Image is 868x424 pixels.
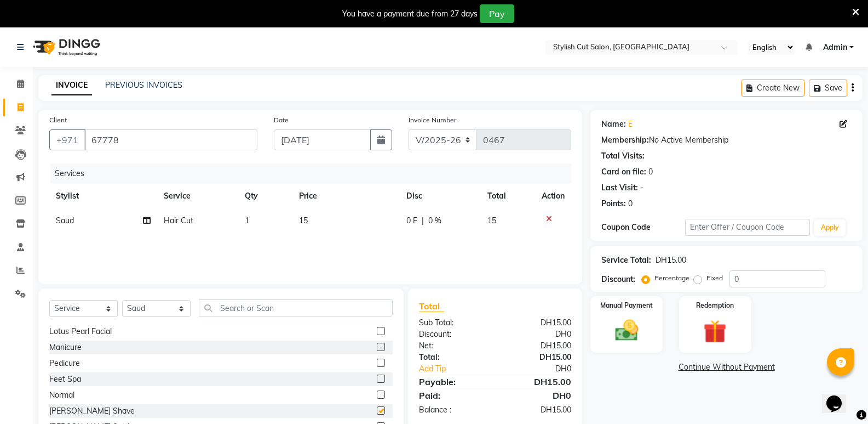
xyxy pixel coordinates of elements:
div: Pedicure [49,358,80,369]
div: Card on file: [601,166,646,178]
div: DH15.00 [495,352,579,363]
img: _cash.svg [608,317,646,344]
span: 0 F [406,215,417,227]
div: Sub Total: [411,317,495,329]
div: Manicure [49,342,82,353]
div: DH15.00 [495,404,579,416]
div: Discount: [411,329,495,340]
th: Disc [400,184,481,208]
div: DH15.00 [495,340,579,352]
span: Admin [823,42,847,53]
a: INVOICE [51,76,92,95]
button: Apply [814,219,846,236]
th: Action [535,184,571,208]
div: Lotus Pearl Facial [49,326,112,337]
a: Continue Without Payment [593,361,860,373]
div: Paid: [411,389,495,402]
input: Enter Offer / Coupon Code [685,219,810,236]
button: Pay [480,4,514,23]
span: 1 [245,216,249,225]
button: Create New [741,80,804,97]
div: DH15.00 [495,317,579,329]
label: Client [49,115,67,125]
div: Net: [411,340,495,352]
div: Membership: [601,134,649,146]
div: Last Visit: [601,182,638,194]
div: Points: [601,198,626,210]
div: Coupon Code [601,222,685,233]
div: DH0 [495,329,579,340]
div: Normal [49,389,74,401]
span: | [422,215,424,227]
div: Payable: [411,375,495,388]
input: Search by Name/Mobile/Email/Code [84,129,257,150]
div: Name: [601,118,626,130]
button: +971 [49,129,85,150]
div: Services [50,163,579,184]
th: Stylist [49,184,157,208]
label: Redemption [696,301,734,310]
span: 0 % [428,215,441,227]
label: Fixed [706,273,723,283]
div: DH15.00 [656,255,686,266]
th: Qty [238,184,292,208]
a: E [628,118,633,130]
div: Total: [411,352,495,363]
div: DH15.00 [495,375,579,388]
a: Add Tip [411,363,509,375]
label: Date [274,115,289,125]
th: Service [157,184,238,208]
label: Invoice Number [409,115,456,125]
label: Manual Payment [600,301,653,310]
div: 0 [628,198,633,210]
div: DH0 [495,389,579,402]
button: Save [809,80,847,97]
img: _gift.svg [696,317,734,346]
div: Total Visits: [601,150,645,162]
div: Balance : [411,404,495,416]
img: logo [28,32,103,63]
a: PREVIOUS INVOICES [105,80,182,90]
div: No Active Membership [601,134,852,146]
th: Price [292,184,400,208]
div: 0 [648,166,653,178]
div: Discount: [601,274,635,285]
div: You have a payment due from 27 days [342,8,478,20]
div: Service Total: [601,255,651,266]
div: DH0 [509,363,579,375]
th: Total [481,184,535,208]
label: Percentage [654,273,689,283]
iframe: chat widget [822,380,857,413]
span: 15 [487,216,496,225]
div: [PERSON_NAME] Shave [49,405,135,417]
div: - [640,182,643,194]
span: 15 [299,216,308,225]
span: Saud [56,216,74,225]
span: Total [419,301,444,312]
input: Search or Scan [199,299,393,316]
span: Hair Cut [164,216,193,225]
div: Feet Spa [49,374,81,385]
